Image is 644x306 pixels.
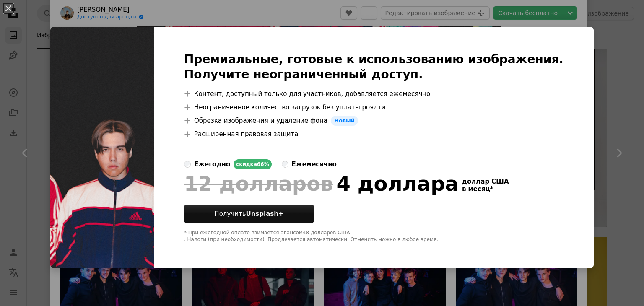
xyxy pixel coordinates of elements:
[194,117,327,124] font: Обрезка изображения и удаление фона
[184,236,438,242] font: . Налоги (при необходимости). Продлевается автоматически. Отменить можно в любое время.
[184,230,303,236] font: * При ежегодной оплате взимается авансом
[184,205,314,223] button: ПолучитьUnsplash+
[462,185,490,193] font: в месяц
[282,161,288,168] input: ежемесячно
[236,161,257,167] font: скидка
[194,90,430,98] font: Контент, доступный только для участников, добавляется ежемесячно
[303,230,350,236] font: 48 долларов США
[337,172,459,195] font: 4 доллара
[184,161,191,168] input: ежегодноскидка66%
[334,117,355,124] font: Новый
[184,67,423,81] font: Получите неограниченный доступ.
[184,172,333,195] font: 12 долларов
[194,104,385,111] font: Неограниченное количество загрузок без уплаты роялти
[292,161,337,168] font: ежемесячно
[194,161,230,168] font: ежегодно
[184,52,563,66] font: Премиальные, готовые к использованию изображения.
[214,210,246,218] font: Получить
[462,178,509,185] font: доллар США
[246,210,283,218] font: Unsplash+
[50,27,154,268] img: photo-1664255452456-4be6c9e99ed7
[257,161,269,167] font: 66%
[194,130,299,138] font: Расширенная правовая защита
